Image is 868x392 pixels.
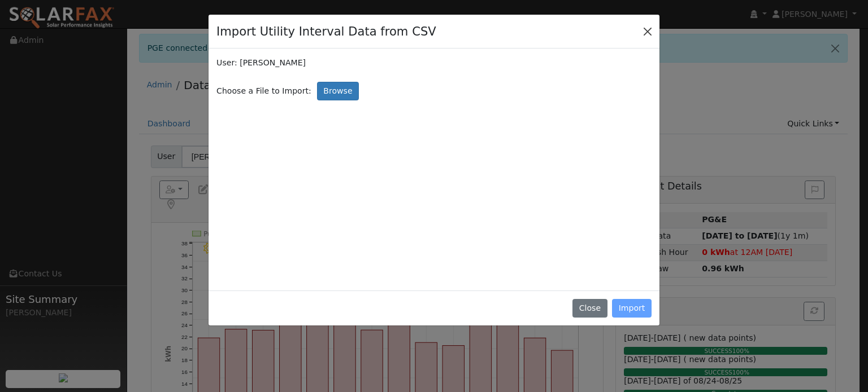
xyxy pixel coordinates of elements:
h4: Import Utility Interval Data from CSV [216,23,436,41]
button: Close [640,23,656,39]
label: User: [PERSON_NAME] [216,57,306,69]
span: Choose a File to Import: [216,85,311,97]
label: Browse [317,82,359,101]
button: Close [572,299,607,318]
